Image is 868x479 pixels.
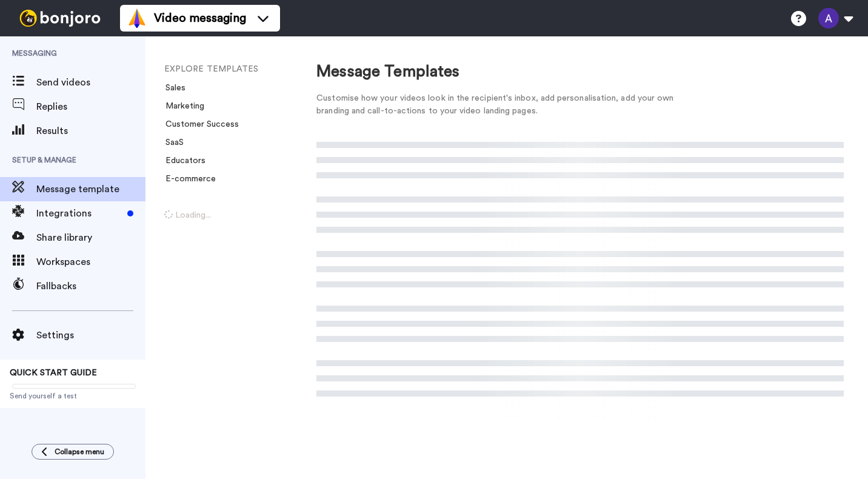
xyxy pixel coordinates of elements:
span: Replies [36,99,145,114]
span: Results [36,124,145,138]
img: vm-color.svg [127,8,147,28]
a: Marketing [158,102,204,110]
img: bj-logo-header-white.svg [15,10,105,27]
span: Send videos [36,75,145,90]
span: Integrations [36,206,122,221]
span: Share library [36,230,145,245]
a: SaaS [158,138,184,147]
a: Customer Success [158,120,239,129]
a: Sales [158,84,185,92]
span: Fallbacks [36,279,145,293]
span: Message template [36,182,145,196]
span: Video messaging [154,10,246,27]
span: Settings [36,328,145,343]
span: Loading... [164,211,211,219]
div: Customise how your videos look in the recipient's inbox, add personalisation, add your own brandi... [316,92,692,118]
span: Collapse menu [55,447,104,457]
button: Collapse menu [32,444,114,460]
a: Educators [158,156,205,165]
span: Workspaces [36,255,145,269]
li: EXPLORE TEMPLATES [164,63,328,76]
a: E-commerce [158,175,216,183]
span: Send yourself a test [10,391,136,401]
div: Message Templates [316,61,844,83]
span: QUICK START GUIDE [10,369,97,377]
